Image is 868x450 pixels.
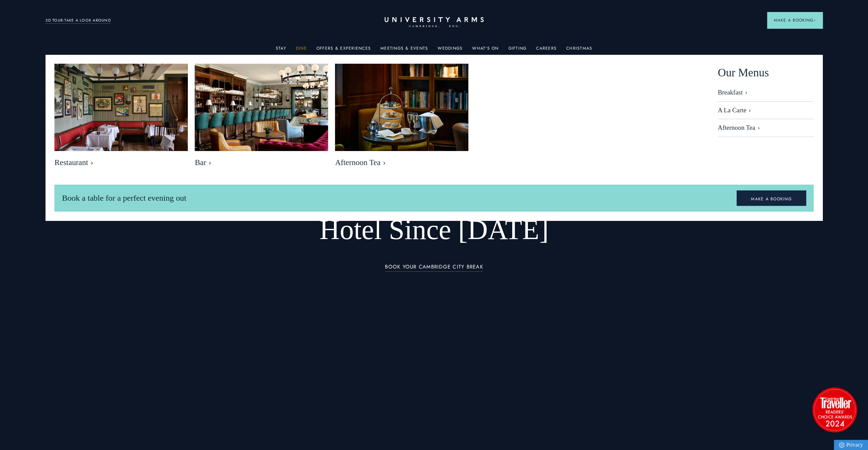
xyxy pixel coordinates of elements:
a: Careers [536,46,557,55]
a: image-eb2e3df6809416bccf7066a54a890525e7486f8d-2500x1667-jpg Afternoon Tea [335,64,468,171]
a: Dine [296,46,307,55]
a: Privacy [834,440,868,450]
a: image-bebfa3899fb04038ade422a89983545adfd703f7-2500x1667-jpg Restaurant [54,64,188,171]
a: Stay [276,46,286,55]
a: Afternoon Tea [718,119,814,137]
a: Weddings [438,46,463,55]
span: Restaurant [54,158,188,167]
img: Arrow icon [813,19,816,22]
a: Home [385,17,484,28]
img: image-eb2e3df6809416bccf7066a54a890525e7486f8d-2500x1667-jpg [335,64,468,153]
a: Offers & Experiences [316,46,371,55]
a: Gifting [508,46,527,55]
a: A La Carte [718,102,814,120]
button: Make a BookingArrow icon [767,12,822,28]
img: image-2524eff8f0c5d55edbf694693304c4387916dea5-1501x1501-png [809,384,860,435]
img: Privacy [839,442,844,448]
span: Book a table for a perfect evening out [62,193,186,202]
span: Make a Booking [774,17,816,23]
a: BOOK YOUR CAMBRIDGE CITY BREAK [385,264,483,272]
a: Meetings & Events [380,46,428,55]
img: image-bebfa3899fb04038ade422a89983545adfd703f7-2500x1667-jpg [54,64,188,153]
span: Afternoon Tea [335,158,468,167]
a: Breakfast [718,89,814,102]
span: Bar [195,158,328,167]
img: image-b49cb22997400f3f08bed174b2325b8c369ebe22-8192x5461-jpg [195,64,328,153]
a: image-b49cb22997400f3f08bed174b2325b8c369ebe22-8192x5461-jpg Bar [195,64,328,171]
a: Christmas [566,46,592,55]
a: MAKE A BOOKING [737,190,806,206]
a: What's On [472,46,498,55]
span: Our Menus [718,64,769,82]
a: 3D TOUR:TAKE A LOOK AROUND [46,17,111,24]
